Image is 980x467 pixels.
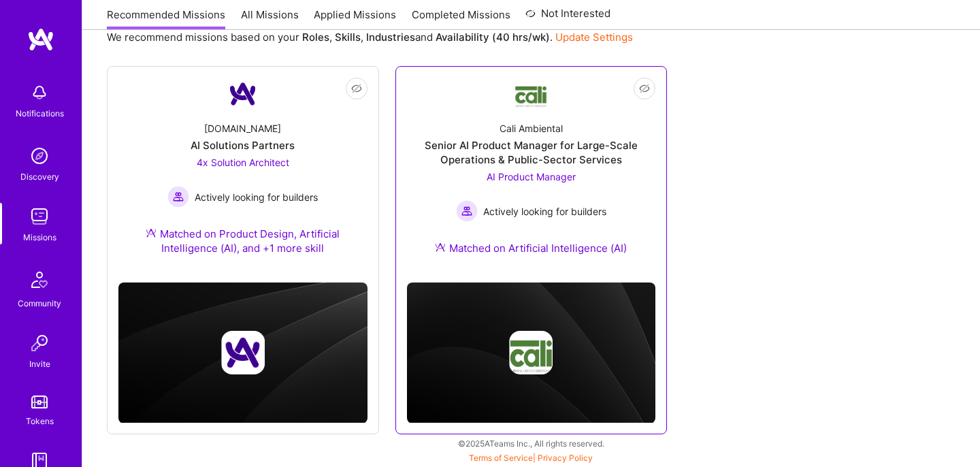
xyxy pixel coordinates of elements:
div: Matched on Product Design, Artificial Intelligence (AI), and +1 more skill [118,227,367,255]
div: Tokens [26,414,54,428]
span: AI Product Manager [487,171,576,182]
img: Actively looking for builders [456,200,478,222]
span: Actively looking for builders [195,190,318,204]
img: cover [407,283,656,423]
img: Company logo [509,331,553,374]
b: Availability (40 hrs/wk) [436,31,550,44]
div: [DOMAIN_NAME] [204,121,281,135]
img: cover [118,283,367,423]
a: Company Logo[DOMAIN_NAME]AI Solutions Partners4x Solution Architect Actively looking for builders... [118,78,367,272]
div: Missions [23,230,56,244]
div: © 2025 ATeams Inc., All rights reserved. [82,426,980,460]
span: 4x Solution Architect [197,157,289,168]
div: Discovery [20,170,59,184]
b: Industries [366,31,415,44]
img: tokens [31,396,48,408]
a: Terms of Service [469,453,533,463]
a: All Missions [241,7,299,30]
div: Community [18,296,61,310]
b: Roles [302,31,329,44]
img: Company logo [221,331,265,374]
img: Invite [26,329,53,357]
div: Invite [29,357,50,371]
div: Cali Ambiental [500,121,563,135]
div: Notifications [16,106,64,120]
img: bell [26,79,53,106]
a: Company LogoCali AmbientalSenior AI Product Manager for Large-Scale Operations & Public-Sector Se... [407,78,656,272]
img: Company Logo [514,80,547,108]
span: Actively looking for builders [483,204,606,219]
span: | [469,453,593,463]
img: Ateam Purple Icon [146,227,157,238]
img: discovery [26,142,53,170]
a: Applied Missions [314,7,396,30]
div: Senior AI Product Manager for Large-Scale Operations & Public-Sector Services [407,138,656,167]
div: Matched on Artificial Intelligence (AI) [435,241,627,255]
a: Completed Missions [412,7,510,30]
img: Community [23,263,56,296]
a: Privacy Policy [538,453,593,463]
div: AI Solutions Partners [191,138,295,152]
img: Actively looking for builders [167,186,189,208]
i: icon EyeClosed [639,83,650,94]
img: logo [27,27,54,52]
img: Company Logo [227,78,259,110]
a: Update Settings [555,31,633,44]
p: We recommend missions based on your , , and . [107,30,633,44]
a: Not Interested [525,5,610,30]
img: teamwork [26,203,53,230]
i: icon EyeClosed [351,83,362,94]
img: Ateam Purple Icon [435,242,446,253]
b: Skills [335,31,361,44]
a: Recommended Missions [107,7,225,30]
